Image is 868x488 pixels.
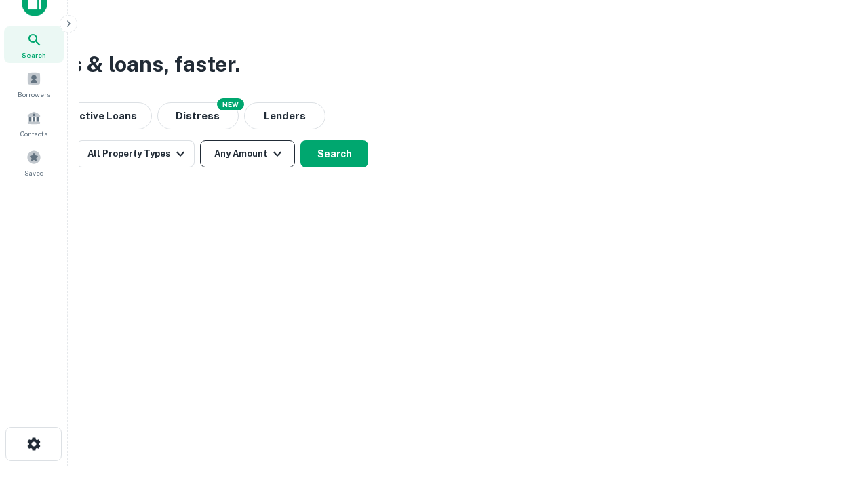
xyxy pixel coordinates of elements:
[4,26,64,63] a: Search
[4,66,64,102] a: Borrowers
[157,102,239,129] button: Search distressed loans with lien and other non-mortgage details.
[200,140,295,167] button: Any Amount
[244,102,325,129] button: Lenders
[300,140,368,167] button: Search
[18,89,50,100] span: Borrowers
[800,380,868,445] iframe: Chat Widget
[22,49,46,60] span: Search
[77,140,195,167] button: All Property Types
[4,105,64,142] a: Contacts
[24,167,44,178] span: Saved
[57,102,152,129] button: Active Loans
[4,144,64,181] a: Saved
[217,98,244,110] div: NEW
[20,128,47,139] span: Contacts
